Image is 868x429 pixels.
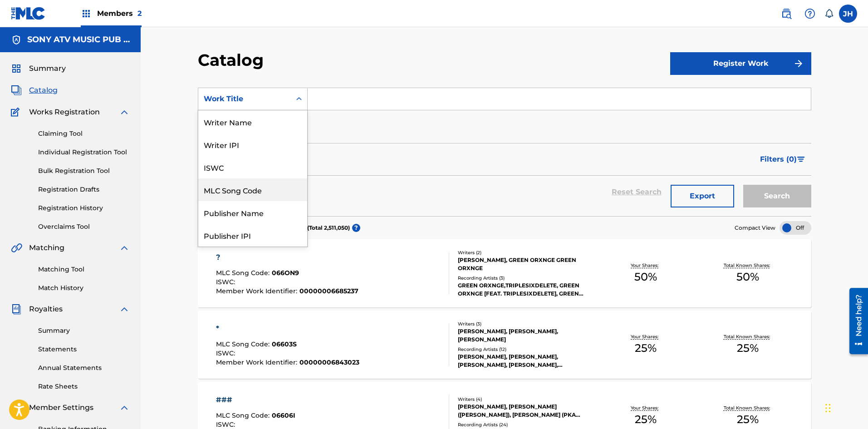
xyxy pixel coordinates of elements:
img: Matching [11,242,22,253]
span: Member Settings [29,402,93,413]
a: ?MLC Song Code:066ON9ISWC:Member Work Identifier:00000006685237Writers (2)[PERSON_NAME], GREEN OR... [198,239,811,307]
img: expand [119,402,130,413]
div: ### [216,394,358,405]
div: [PERSON_NAME], [PERSON_NAME] ([PERSON_NAME]), [PERSON_NAME] (PKA HYMAX), [PERSON_NAME] ([PERSON_N... [458,403,595,419]
img: expand [119,242,130,253]
span: Catalog [29,85,58,96]
h2: Catalog [198,50,268,70]
span: 00000006843023 [299,358,359,366]
p: Your Shares: [631,262,661,269]
a: Bulk Registration Tool [38,166,130,176]
p: Your Shares: [631,404,661,411]
div: Publisher Name [198,201,307,224]
span: 2 [137,9,142,18]
img: filter [797,157,805,162]
p: Total Known Shares: [724,262,772,269]
div: Writers ( 2 ) [458,249,595,256]
img: search [781,8,792,19]
a: Public Search [777,5,795,23]
span: Filters ( 0 ) [760,154,797,165]
img: Catalog [11,85,22,96]
div: [PERSON_NAME], [PERSON_NAME], [PERSON_NAME] [458,327,595,344]
div: Recording Artists ( 12 ) [458,346,595,353]
a: Individual Registration Tool [38,148,130,157]
img: expand [119,107,130,118]
div: ISWC [198,156,307,178]
span: MLC Song Code : [216,411,272,419]
a: Registration Drafts [38,185,130,194]
div: Recording Artists ( 3 ) [458,275,595,281]
span: MLC Song Code : [216,269,272,277]
span: ? [352,224,360,232]
a: Rate Sheets [38,382,130,391]
img: Works Registration [11,107,23,118]
iframe: Resource Center [843,285,868,358]
p: Total Known Shares: [724,333,772,340]
a: CatalogCatalog [11,85,58,96]
div: Drag [825,394,831,422]
img: expand [119,304,130,315]
img: Royalties [11,304,22,315]
span: ISWC : [216,420,237,429]
span: 50 % [634,269,657,285]
div: Writers ( 3 ) [458,321,595,327]
span: 06603S [272,340,297,348]
span: ISWC : [216,349,237,357]
span: 066ON9 [272,269,299,277]
span: 25 % [737,340,759,356]
span: 00000006685237 [299,287,358,295]
span: Member Work Identifier : [216,358,299,366]
img: Member Settings [11,402,22,413]
a: Matching Tool [38,265,130,274]
div: Recording Artists ( 24 ) [458,421,595,428]
img: help [804,8,815,19]
div: Writer Name [198,110,307,133]
span: 50 % [736,269,759,285]
div: Writers ( 4 ) [458,396,595,403]
img: Accounts [11,35,22,45]
span: Works Registration [29,107,100,118]
span: Summary [29,63,66,74]
img: Top Rightsholders [81,8,92,19]
a: Statements [38,345,130,354]
a: SummarySummary [11,63,66,74]
span: 25 % [737,411,759,428]
button: Export [671,185,734,207]
a: Match History [38,283,130,293]
iframe: Chat Widget [823,385,868,429]
div: Help [801,5,819,23]
div: [PERSON_NAME], [PERSON_NAME], [PERSON_NAME], [PERSON_NAME], [PERSON_NAME] [458,353,595,369]
div: Publisher IPI [198,224,307,247]
p: Total Known Shares: [724,404,772,411]
img: MLC Logo [11,7,46,20]
h5: SONY ATV MUSIC PUB LLC [27,35,130,45]
div: Writer IPI [198,133,307,156]
button: Register Work [670,52,811,75]
img: Summary [11,63,22,74]
span: Members [97,8,142,19]
a: Claiming Tool [38,129,130,138]
span: Royalties [29,304,63,315]
span: Member Work Identifier : [216,287,299,295]
div: [PERSON_NAME], GREEN ORXNGE GREEN ORXNGE [458,256,595,272]
a: Summary [38,326,130,335]
span: Matching [29,242,64,253]
div: GREEN ORXNGE,TRIPLESIXDELETE, GREEN ORXNGE [FEAT. TRIPLESIXDELETE], GREEN ORXNGE,TRIPLESIXDELETE [458,281,595,298]
form: Search Form [198,88,811,216]
span: 06606I [272,411,295,419]
p: Your Shares: [631,333,661,340]
img: f7272a7cc735f4ea7f67.svg [793,58,804,69]
span: MLC Song Code : [216,340,272,348]
a: Overclaims Tool [38,222,130,232]
span: Compact View [735,224,775,232]
div: Notifications [824,9,834,18]
div: ? [216,252,358,263]
a: *MLC Song Code:06603SISWC:Member Work Identifier:00000006843023Writers (3)[PERSON_NAME], [PERSON_... [198,311,811,379]
span: 25 % [635,411,657,428]
button: Filters (0) [755,148,811,171]
span: 25 % [635,340,657,356]
div: User Menu [839,5,857,23]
